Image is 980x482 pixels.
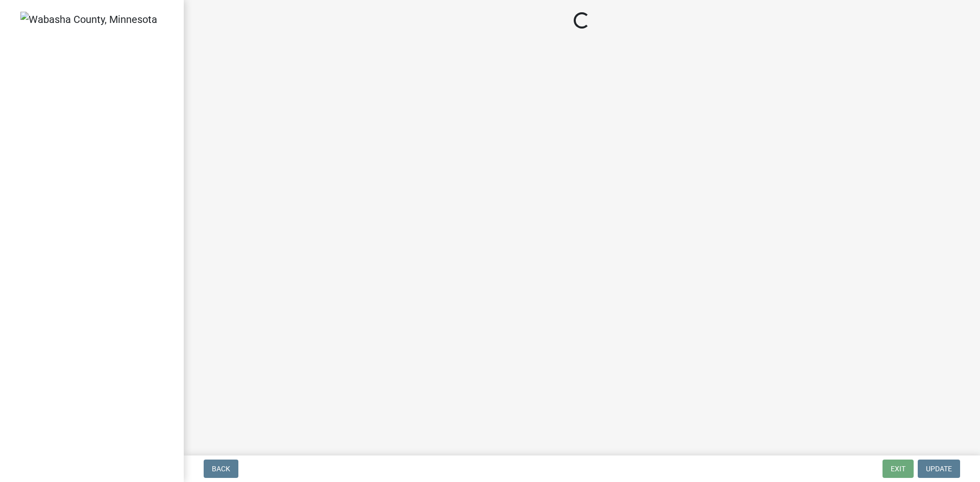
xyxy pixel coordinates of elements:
[212,465,230,473] span: Back
[926,465,952,473] span: Update
[204,460,238,478] button: Back
[918,460,960,478] button: Update
[883,460,914,478] button: Exit
[20,12,157,27] img: Wabasha County, Minnesota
